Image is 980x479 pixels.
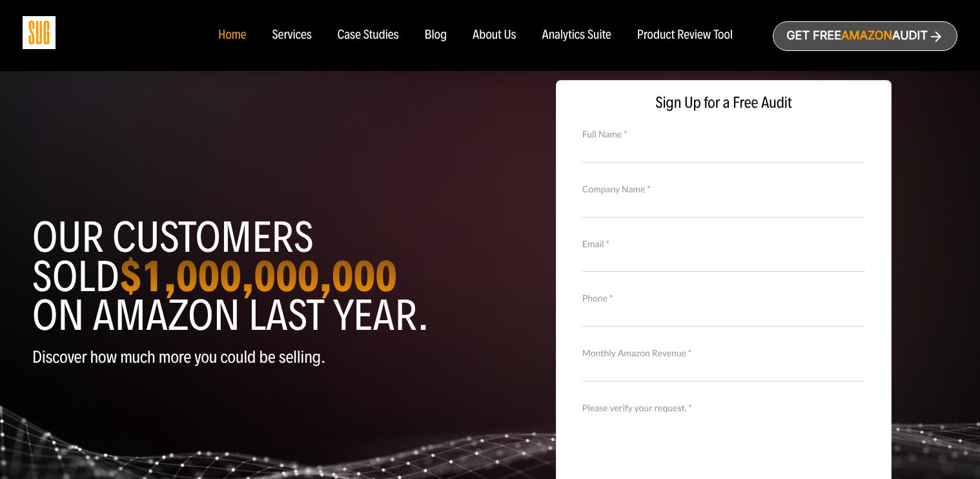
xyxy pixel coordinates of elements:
[338,28,399,43] a: Case Studies
[473,28,516,43] a: About Us
[582,237,866,251] label: Email *
[841,29,892,43] span: Amazon
[119,250,397,303] strong: $1,000,000,000
[32,348,480,367] p: Discover how much more you could be selling.
[582,127,866,141] label: Full Name *
[637,28,733,43] a: Product Review Tool
[425,28,447,43] a: Blog
[582,359,866,382] input: Monthly Amazon Revenue *
[218,28,246,43] a: Home
[582,413,779,464] iframe: reCAPTCHA
[582,139,866,162] input: Full Name *
[569,94,879,112] span: Sign Up for a Free Audit
[582,401,866,415] label: Please verify your request. *
[542,28,611,43] a: Analytics Suite
[582,194,866,217] input: Company Name *
[582,249,866,272] input: Email *
[582,346,866,360] label: Monthly Amazon Revenue *
[272,28,311,43] a: Services
[582,291,866,305] label: Phone *
[23,16,56,49] img: Sug
[582,304,866,327] input: Contact Number *
[32,218,480,335] h1: Our customers sold on Amazon last year.
[773,21,957,51] a: Get freeAmazonAudit
[582,182,866,196] label: Company Name *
